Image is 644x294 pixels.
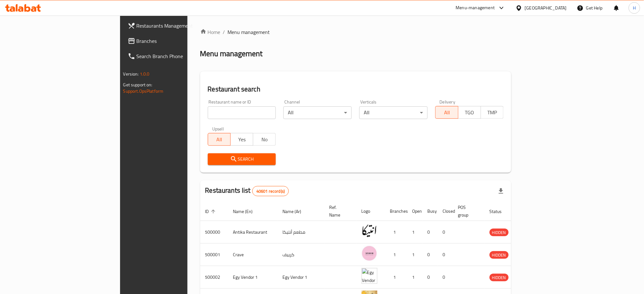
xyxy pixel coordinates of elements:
[359,106,428,119] div: All
[633,4,636,11] span: H
[137,37,223,45] span: Branches
[283,208,310,215] span: Name (Ar)
[481,106,504,119] button: TMP
[407,221,423,244] td: 1
[253,133,276,146] button: No
[490,251,509,259] span: HIDDEN
[208,106,276,119] input: Search for restaurant name or ID..
[423,266,438,289] td: 0
[123,49,228,64] a: Search Branch Phone
[362,223,377,239] img: Antika Restaurant
[208,84,504,94] h2: Restaurant search
[438,266,453,289] td: 0
[213,155,271,163] span: Search
[211,135,228,144] span: All
[438,221,453,244] td: 0
[490,208,510,215] span: Status
[490,229,509,236] span: HIDDEN
[461,108,478,117] span: TGO
[278,221,324,244] td: مطعم أنتيكا
[438,202,453,221] th: Closed
[423,221,438,244] td: 0
[253,188,288,194] span: 40601 record(s)
[356,202,385,221] th: Logo
[137,22,223,30] span: Restaurants Management
[205,208,217,215] span: ID
[205,186,289,196] h2: Restaurants list
[200,49,263,59] h2: Menu management
[456,4,495,12] div: Menu-management
[278,244,324,266] td: كرييف
[493,184,509,199] div: Export file
[329,204,349,219] span: Ref. Name
[362,268,377,284] img: Egy Vendor 1
[252,186,289,196] div: Total records count
[140,70,150,78] span: 1.0.0
[123,87,164,95] a: Support.OpsPlatform
[228,28,270,36] span: Menu management
[123,18,228,33] a: Restaurants Management
[385,266,407,289] td: 1
[200,28,512,36] nav: breadcrumb
[123,70,139,78] span: Version:
[283,106,352,119] div: All
[208,153,276,165] button: Search
[385,244,407,266] td: 1
[407,266,423,289] td: 1
[256,135,273,144] span: No
[123,33,228,49] a: Branches
[278,266,324,289] td: Egy Vendor 1
[407,202,423,221] th: Open
[362,245,377,261] img: Crave
[123,81,153,89] span: Get support on:
[525,4,567,11] div: [GEOGRAPHIC_DATA]
[438,244,453,266] td: 0
[233,208,261,215] span: Name (En)
[407,244,423,266] td: 1
[228,244,278,266] td: Crave
[385,202,407,221] th: Branches
[208,133,231,146] button: All
[490,274,509,281] div: HIDDEN
[438,108,456,117] span: All
[458,204,477,219] span: POS group
[228,266,278,289] td: Egy Vendor 1
[233,135,251,144] span: Yes
[230,133,253,146] button: Yes
[423,244,438,266] td: 0
[458,106,481,119] button: TGO
[212,127,224,131] label: Upsell
[423,202,438,221] th: Busy
[228,221,278,244] td: Antika Restaurant
[484,108,501,117] span: TMP
[137,52,223,60] span: Search Branch Phone
[435,106,458,119] button: All
[385,221,407,244] td: 1
[440,100,456,104] label: Delivery
[490,274,509,281] span: HIDDEN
